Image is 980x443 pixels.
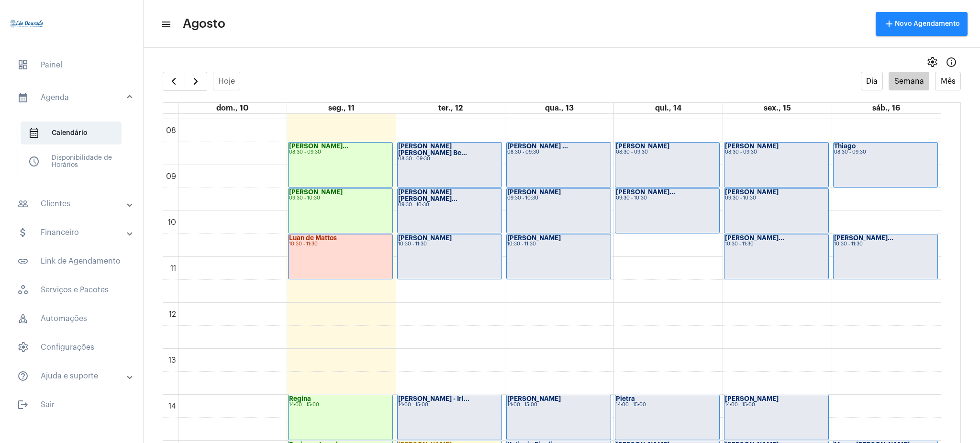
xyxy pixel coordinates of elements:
[653,103,683,113] a: 14 de agosto de 2025
[923,53,942,72] button: settings
[28,127,40,139] span: sidenav icon
[167,402,178,410] div: 14
[17,227,29,238] mat-icon: sidenav icon
[883,21,960,27] span: Novo Agendamento
[185,72,207,91] button: Próximo Semana
[161,19,170,30] mat-icon: sidenav icon
[616,143,669,149] strong: [PERSON_NAME]
[17,92,128,103] mat-panel-title: Agenda
[926,56,938,68] span: settings
[398,235,452,241] strong: [PERSON_NAME]
[861,72,883,90] button: Dia
[289,189,343,195] strong: [PERSON_NAME]
[725,402,828,408] div: 14:00 - 15:00
[289,242,392,247] div: 10:30 - 11:30
[10,307,134,330] span: Automações
[507,189,561,195] strong: [PERSON_NAME]
[164,172,178,181] div: 09
[876,12,968,36] button: Novo Agendamento
[507,396,561,402] strong: [PERSON_NAME]
[762,103,793,113] a: 15 de agosto de 2025
[398,242,501,247] div: 10:30 - 11:30
[17,255,29,267] mat-icon: sidenav icon
[725,196,828,201] div: 09:30 - 10:30
[725,235,784,241] strong: [PERSON_NAME]...
[17,342,29,353] span: sidenav icon
[834,143,856,149] strong: Thiago
[946,56,957,68] mat-icon: Info
[289,396,311,402] strong: Regina
[8,5,46,43] img: 4c910ca3-f26c-c648-53c7-1a2041c6e520.jpg
[398,189,457,202] strong: [PERSON_NAME] [PERSON_NAME]...
[17,284,29,296] span: sidenav icon
[507,402,610,408] div: 14:00 - 15:00
[398,402,501,408] div: 14:00 - 15:00
[834,242,937,247] div: 10:30 - 11:30
[213,72,241,90] button: Hoje
[870,103,902,113] a: 16 de agosto de 2025
[163,72,185,91] button: Semana Anterior
[834,150,937,155] div: 08:30 - 09:30
[889,72,929,90] button: Semana
[21,122,122,144] span: Calendário
[10,278,134,301] span: Serviços e Pacotes
[183,16,225,32] span: Agosto
[167,356,178,365] div: 13
[289,402,392,408] div: 14:00 - 15:00
[616,150,719,155] div: 08:30 - 09:30
[616,196,719,201] div: 09:30 - 10:30
[166,218,178,227] div: 10
[616,396,635,402] strong: Pietra
[164,126,178,135] div: 08
[725,396,779,402] strong: [PERSON_NAME]
[17,370,29,382] mat-icon: sidenav icon
[725,143,779,149] strong: [PERSON_NAME]
[507,150,610,155] div: 08:30 - 09:30
[725,189,779,195] strong: [PERSON_NAME]
[17,59,29,71] span: sidenav icon
[289,235,337,241] strong: Luan de Mattos
[289,150,392,155] div: 08:30 - 09:30
[289,196,392,201] div: 09:30 - 10:30
[17,313,29,324] span: sidenav icon
[616,189,675,195] strong: [PERSON_NAME]...
[398,202,501,208] div: 09:30 - 10:30
[507,196,610,201] div: 09:30 - 10:30
[616,402,719,408] div: 14:00 - 15:00
[507,143,568,149] strong: [PERSON_NAME] ...
[214,103,250,113] a: 10 de agosto de 2025
[6,365,143,388] mat-expansion-panel-header: sidenav iconAjuda e suporte
[326,103,356,113] a: 11 de agosto de 2025
[436,103,465,113] a: 12 de agosto de 2025
[6,82,143,113] mat-expansion-panel-header: sidenav iconAgenda
[10,54,134,77] span: Painel
[17,227,128,238] mat-panel-title: Financeiro
[10,393,134,416] span: Sair
[17,399,29,410] mat-icon: sidenav icon
[543,103,576,113] a: 13 de agosto de 2025
[6,192,143,215] mat-expansion-panel-header: sidenav iconClientes
[17,370,128,382] mat-panel-title: Ajuda e suporte
[398,143,467,156] strong: [PERSON_NAME] [PERSON_NAME] Be...
[10,250,134,273] span: Link de Agendamento
[883,18,895,30] mat-icon: add
[507,235,561,241] strong: [PERSON_NAME]
[289,143,348,149] strong: [PERSON_NAME]...
[168,264,178,273] div: 11
[10,336,134,359] span: Configurações
[725,150,828,155] div: 08:30 - 09:30
[6,221,143,244] mat-expansion-panel-header: sidenav iconFinanceiro
[17,198,29,210] mat-icon: sidenav icon
[942,53,961,72] button: Info
[17,198,128,210] mat-panel-title: Clientes
[834,235,893,241] strong: [PERSON_NAME]...
[507,242,610,247] div: 10:30 - 11:30
[935,72,961,90] button: Mês
[398,156,501,162] div: 08:30 - 09:30
[725,242,828,247] div: 10:30 - 11:30
[6,113,143,187] div: sidenav iconAgenda
[167,310,178,319] div: 12
[21,150,122,173] span: Disponibilidade de Horários
[398,396,469,402] strong: [PERSON_NAME] - Irl...
[28,156,40,167] span: sidenav icon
